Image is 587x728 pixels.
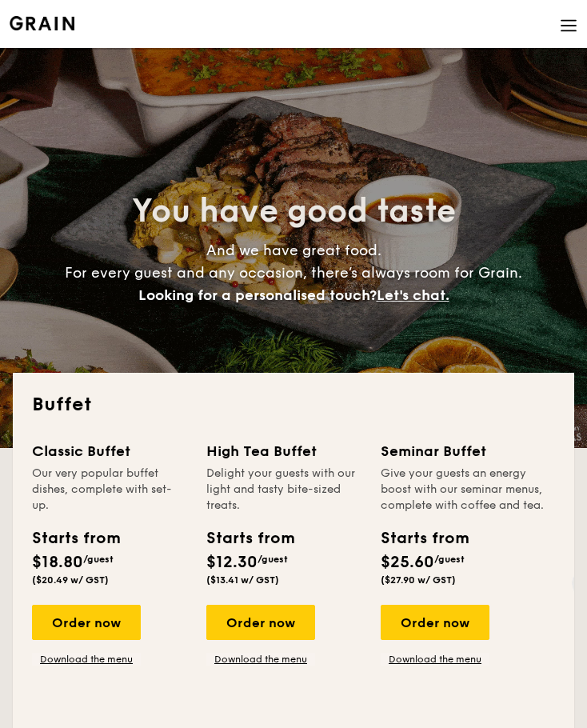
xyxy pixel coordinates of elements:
[32,440,187,462] div: Classic Buffet
[132,192,456,230] span: You have good taste
[10,16,74,30] a: Logotype
[381,466,555,514] div: Give your guests an energy boost with our seminar menus, complete with coffee and tea.
[258,554,288,565] span: /guest
[434,554,465,565] span: /guest
[32,553,83,572] span: $18.80
[10,16,74,30] img: Grain
[65,242,522,304] span: And we have great food. For every guest and any occasion, there’s always room for Grain.
[32,526,103,550] div: Starts from
[206,605,315,640] div: Order now
[32,574,109,586] span: ($20.49 w/ GST)
[560,17,577,34] img: icon-hamburger-menu.db5d7e83.svg
[381,526,461,550] div: Starts from
[381,440,555,462] div: Seminar Buffet
[206,440,361,462] div: High Tea Buffet
[381,553,434,572] span: $25.60
[32,605,141,640] div: Order now
[381,605,489,640] div: Order now
[206,653,315,666] a: Download the menu
[32,466,187,514] div: Our very popular buffet dishes, complete with set-up.
[381,653,489,666] a: Download the menu
[206,553,258,572] span: $12.30
[377,286,449,304] span: Let's chat.
[381,574,456,586] span: ($27.90 w/ GST)
[138,286,377,304] span: Looking for a personalised touch?
[83,554,114,565] span: /guest
[32,392,555,418] h2: Buffet
[206,526,278,550] div: Starts from
[32,653,141,666] a: Download the menu
[206,574,279,586] span: ($13.41 w/ GST)
[206,466,361,514] div: Delight your guests with our light and tasty bite-sized treats.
